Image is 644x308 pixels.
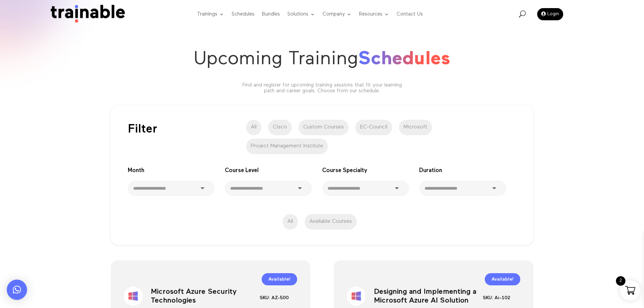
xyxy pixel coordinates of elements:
[128,125,225,134] p: Filter
[299,120,349,135] label: Custom Courses
[271,295,289,300] span: AZ-500
[268,120,292,135] label: Cisco
[322,166,409,175] p: Course Specialty
[283,214,298,230] label: All
[419,166,506,175] p: Duration
[397,1,423,28] a: Contact Us
[225,166,312,175] p: Course Level
[287,1,315,28] a: Solutions
[260,295,270,300] span: SKU:
[616,276,625,286] span: 2
[246,139,328,154] label: Project Management Institute
[399,120,432,135] label: Microsoft
[238,82,407,94] p: Find and register for upcoming training sessions that fit your learning path and career goals. Ch...
[355,120,392,135] label: EC-Council
[128,166,215,175] p: Month
[262,1,280,28] a: Bundles
[537,8,563,20] a: Login
[358,50,450,69] span: Schedules
[483,295,493,300] span: SKU:
[519,10,526,17] span: U
[246,120,261,135] label: All
[197,1,224,28] a: Trainings
[495,295,510,300] span: Ai-102
[359,1,389,28] a: Resources
[232,1,255,28] a: Schedules
[323,1,352,28] a: Company
[194,50,358,69] span: Upcoming Training
[305,214,357,230] label: schedule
